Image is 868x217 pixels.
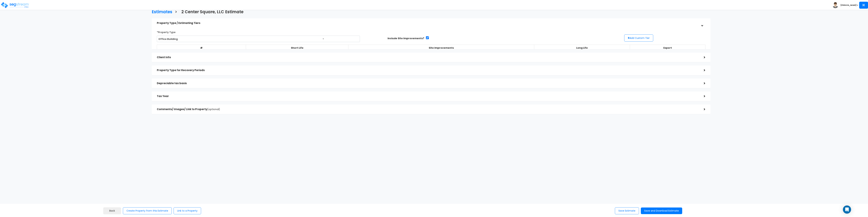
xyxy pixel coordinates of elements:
div: > [699,81,705,86]
button: Save and Download Estimate [641,207,682,214]
th: # [157,45,246,51]
th: Export [630,45,705,51]
button: Create Property from this Estimate [123,207,172,214]
th: Long Life [534,45,630,51]
th: Short Life [246,45,348,51]
a: Estimates [149,6,172,17]
span: (optional) [207,107,220,111]
div: > [699,55,705,60]
h5: Property Type for Recovery Periods [157,69,698,72]
button: Link to a Property [174,207,201,214]
button: Save Estimate [615,207,639,214]
div: > [699,94,705,99]
div: > [699,68,705,73]
a: 2 Center Square, LLC Estimate [179,6,243,17]
h3: 2 Center Square, LLC Estimate [181,10,243,15]
div: Open Intercom Messenger [843,205,851,214]
img: avatar.png [832,2,838,8]
div: > [699,107,705,112]
span: Office Building [157,36,360,42]
h3: > [175,10,177,15]
h5: Depreciable tax basis [157,82,698,85]
div: > [699,20,705,27]
img: logo_pro_r.png [1,2,29,8]
button: Add Custom Tier [624,34,653,42]
h5: Comments/ Images/ Link to Property [157,108,698,111]
b: [PERSON_NAME] [841,4,856,6]
a: Back [103,207,121,214]
span: Office Building [157,36,360,42]
label: Include Site Improvements? [388,37,424,40]
th: Site Improvements [348,45,534,51]
h5: Tax Year [157,95,698,98]
h5: Client Info [157,56,698,59]
h5: Property Type / Estimating Tiers [157,22,698,25]
h3: Estimates [152,10,172,15]
label: *Property Type [157,29,175,34]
